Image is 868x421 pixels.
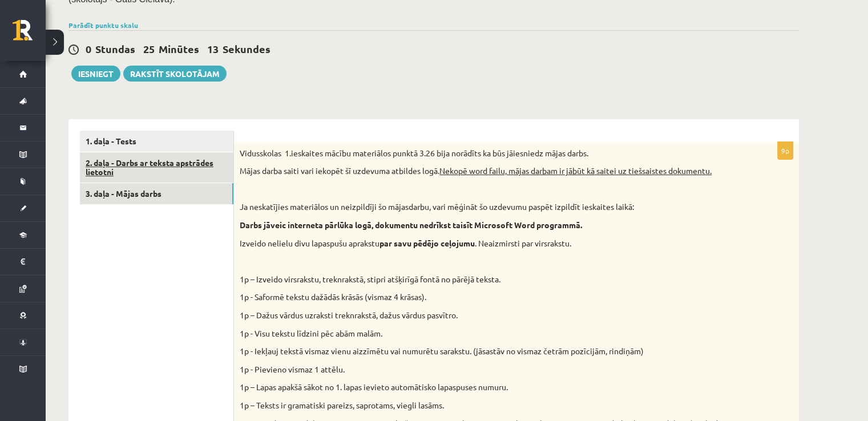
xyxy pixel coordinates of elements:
[80,152,233,183] a: 2. daļa - Darbs ar teksta apstrādes lietotni
[240,364,736,375] p: 1p - Pievieno vismaz 1 attēlu.
[80,131,233,152] a: 1. daļa - Tests
[240,382,736,393] p: 1p – Lapas apakšā sākot no 1. lapas ievieto automātisko lapaspuses numuru.
[240,220,582,230] strong: Darbs jāveic interneta pārlūka logā, dokumentu nedrīkst taisīt Microsoft Word programmā.
[240,165,736,177] p: Mājas darba saiti vari iekopēt šī uzdevuma atbildes logā.
[123,66,227,82] a: Rakstīt skolotājam
[95,42,135,55] span: Stundas
[143,42,155,55] span: 25
[159,42,199,55] span: Minūtes
[240,400,736,411] p: 1p – Teksts ir gramatiski pareizs, saprotams, viegli lasāms.
[777,141,793,160] p: 9p
[240,201,736,213] p: Ja neskatījies materiālos un neizpildīji šo mājasdarbu, vari mēģināt šo uzdevumu paspēt izpildīt ...
[13,20,46,48] a: Rīgas 1. Tālmācības vidusskola
[439,165,712,176] u: Nekopē word failu, mājas darbam ir jābūt kā saitei uz tiešsaistes dokumentu.
[223,42,271,55] span: Sekundes
[240,328,736,339] p: 1p - Visu tekstu līdzini pēc abām malām.
[68,21,138,30] a: Parādīt punktu skalu
[207,42,219,55] span: 13
[11,11,541,23] body: Rich Text Editor, wiswyg-editor-user-answer-47024792006540
[240,274,736,285] p: 1p – Izveido virsrakstu, treknrakstā, stipri atšķirīgā fontā no pārējā teksta.
[380,238,475,248] strong: par savu pēdējo ceļojumu
[71,66,120,82] button: Iesniegt
[86,42,91,55] span: 0
[240,238,736,249] p: Izveido nelielu divu lapaspušu aprakstu . Neaizmirsti par virsrakstu.
[240,292,736,303] p: 1p - Saformē tekstu dažādās krāsās (vismaz 4 krāsas).
[80,183,233,204] a: 3. daļa - Mājas darbs
[240,310,736,321] p: 1p – Dažus vārdus uzraksti treknrakstā, dažus vārdus pasvītro.
[240,148,736,159] p: Vidusskolas 1.ieskaites mācību materiālos punktā 3.26 bija norādīts ka būs jāiesniedz mājas darbs.
[240,346,736,357] p: 1p - Iekļauj tekstā vismaz vienu aizzīmētu vai numurētu sarakstu. (jāsastāv no vismaz četrām pozī...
